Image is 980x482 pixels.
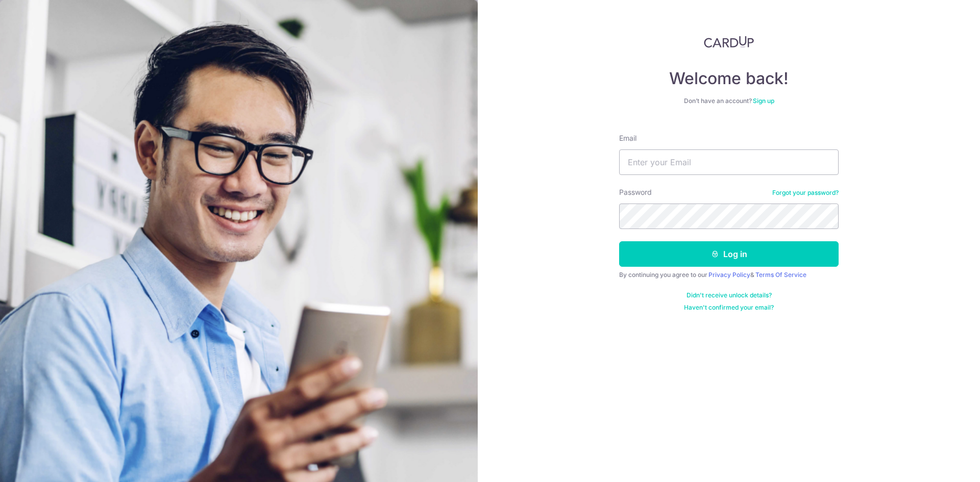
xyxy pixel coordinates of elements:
[619,149,839,175] input: Enter your Email
[619,271,839,279] div: By continuing you agree to our &
[704,36,754,48] img: CardUp Logo
[687,291,772,299] a: Didn't receive unlock details?
[619,187,652,197] label: Password
[753,97,774,105] a: Sign up
[619,68,839,89] h4: Welcome back!
[772,189,839,197] a: Forgot your password?
[708,271,750,278] a: Privacy Policy
[755,271,806,278] a: Terms Of Service
[619,133,636,143] label: Email
[619,241,839,267] button: Log in
[684,303,774,312] a: Haven't confirmed your email?
[619,97,839,105] div: Don’t have an account?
